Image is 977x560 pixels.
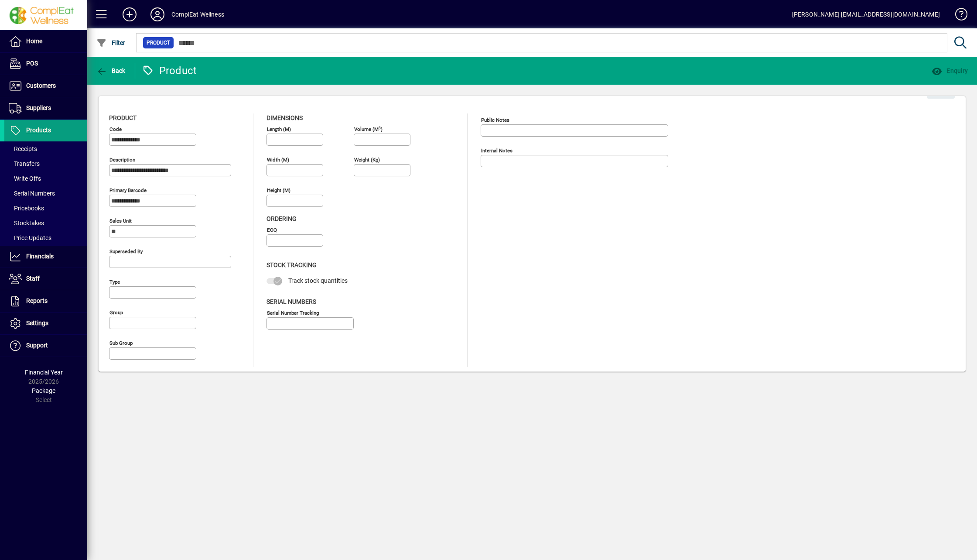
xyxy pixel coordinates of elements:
[4,216,87,230] a: Stocktakes
[4,246,87,268] a: Financials
[4,156,87,171] a: Transfers
[267,309,319,316] mat-label: Serial Number tracking
[4,268,87,290] a: Staff
[94,35,128,51] button: Filter
[26,320,48,326] span: Settings
[4,75,87,97] a: Customers
[354,126,383,132] mat-label: Volume (m )
[4,230,87,245] a: Price Updates
[26,104,51,111] span: Suppliers
[109,114,137,121] span: Product
[109,187,147,193] mat-label: Primary barcode
[4,31,87,52] a: Home
[94,63,128,79] button: Back
[4,141,87,156] a: Receipts
[109,309,123,316] mat-label: Group
[26,60,38,67] span: POS
[32,387,55,394] span: Package
[927,83,955,99] button: Edit
[96,39,126,46] span: Filter
[4,290,87,312] a: Reports
[266,298,316,305] span: Serial Numbers
[267,187,290,193] mat-label: Height (m)
[9,205,44,212] span: Pricebooks
[4,313,87,334] a: Settings
[288,277,348,284] span: Track stock quantities
[87,63,135,79] app-page-header-button: Back
[266,215,297,222] span: Ordering
[109,340,133,346] mat-label: Sub group
[9,220,44,227] span: Stocktakes
[26,297,48,304] span: Reports
[26,342,48,349] span: Support
[792,7,940,21] div: [PERSON_NAME] [EMAIL_ADDRESS][DOMAIN_NAME]
[9,175,41,182] span: Write Offs
[9,190,55,197] span: Serial Numbers
[109,279,120,285] mat-label: Type
[267,157,289,163] mat-label: Width (m)
[4,97,87,119] a: Suppliers
[26,275,40,282] span: Staff
[379,125,381,130] sup: 3
[4,171,87,186] a: Write Offs
[266,114,303,121] span: Dimensions
[143,7,171,22] button: Profile
[96,67,126,74] span: Back
[147,38,170,47] span: Product
[267,227,277,233] mat-label: EOQ
[949,2,966,30] a: Knowledge Base
[26,38,42,45] span: Home
[109,126,122,132] mat-label: Code
[266,261,317,268] span: Stock Tracking
[171,7,224,21] div: ComplEat Wellness
[9,160,40,167] span: Transfers
[9,234,51,241] span: Price Updates
[116,7,143,22] button: Add
[481,148,512,154] mat-label: Internal Notes
[4,186,87,201] a: Serial Numbers
[4,335,87,357] a: Support
[26,253,54,260] span: Financials
[4,53,87,75] a: POS
[25,369,63,376] span: Financial Year
[481,117,509,123] mat-label: Public Notes
[26,82,56,89] span: Customers
[142,64,197,78] div: Product
[109,157,135,163] mat-label: Description
[9,145,37,152] span: Receipts
[109,248,143,254] mat-label: Superseded by
[354,157,380,163] mat-label: Weight (Kg)
[267,126,291,132] mat-label: Length (m)
[26,127,51,134] span: Products
[4,201,87,216] a: Pricebooks
[109,218,132,224] mat-label: Sales unit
